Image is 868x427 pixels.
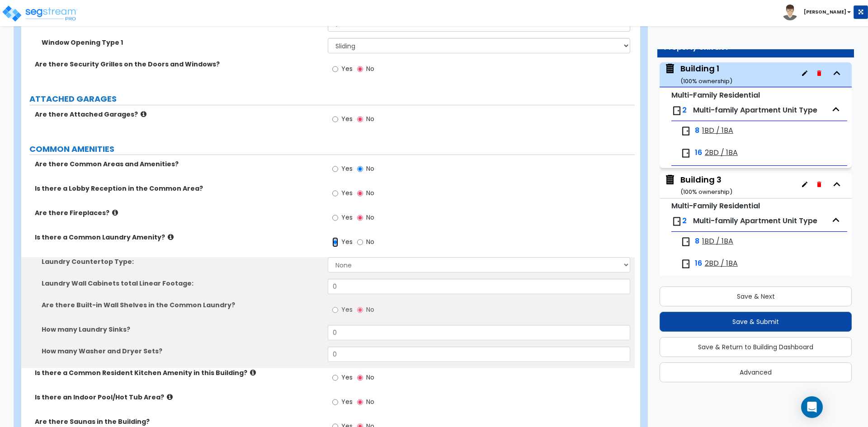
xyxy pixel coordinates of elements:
[671,90,760,100] small: Multi-Family Residential
[332,237,338,247] input: Yes
[35,393,321,402] label: Is there an Indoor Pool/Hot Tub Area?
[702,126,733,136] span: 1BD / 1BA
[682,105,687,115] span: 2
[29,93,635,105] label: ATTACHED GARAGES
[693,105,817,115] span: Multi-family Apartment Unit Type
[167,394,173,400] i: click for more info!
[680,258,691,269] img: door.png
[35,208,321,217] label: Are there Fireplaces?
[357,373,363,383] input: No
[141,111,146,117] i: click for more info!
[341,373,353,382] span: Yes
[782,5,798,20] img: avatar.png
[250,369,256,376] i: click for more info!
[664,63,676,75] img: building.svg
[366,237,374,246] span: No
[357,188,363,198] input: No
[42,325,321,334] label: How many Laundry Sinks?
[332,188,338,198] input: Yes
[1,5,78,23] img: logo_pro_r.png
[660,312,852,332] button: Save & Submit
[660,362,852,382] button: Advanced
[35,110,321,119] label: Are there Attached Garages?
[705,258,738,269] span: 2BD / 1BA
[332,373,338,383] input: Yes
[693,216,817,226] span: Multi-family Apartment Unit Type
[366,188,374,197] span: No
[341,213,353,222] span: Yes
[705,148,738,158] span: 2BD / 1BA
[366,213,374,222] span: No
[341,305,353,314] span: Yes
[366,305,374,314] span: No
[357,114,363,124] input: No
[664,174,732,197] span: Building 3
[366,397,374,406] span: No
[357,397,363,407] input: No
[42,300,321,310] label: Are there Built-in Wall Shelves in the Common Laundry?
[341,397,353,406] span: Yes
[42,347,321,356] label: How many Washer and Dryer Sets?
[35,368,321,377] label: Is there a Common Resident Kitchen Amenity in this Building?
[29,143,635,155] label: COMMON AMENITIES
[35,60,321,69] label: Are there Security Grilles on the Doors and Windows?
[664,174,676,186] img: building.svg
[35,184,321,193] label: Is there a Lobby Reception in the Common Area?
[332,397,338,407] input: Yes
[664,63,732,86] span: Building 1
[366,114,374,123] span: No
[341,114,353,123] span: Yes
[357,164,363,174] input: No
[35,160,321,169] label: Are there Common Areas and Amenities?
[42,38,321,47] label: Window Opening Type 1
[357,305,363,315] input: No
[702,236,733,247] span: 1BD / 1BA
[680,148,691,159] img: door.png
[341,237,353,246] span: Yes
[332,64,338,74] input: Yes
[671,216,682,227] img: door.png
[660,337,852,357] button: Save & Return to Building Dashboard
[680,188,732,196] small: ( 100 % ownership)
[35,417,321,426] label: Are there Saunas in the Building?
[680,174,732,197] div: Building 3
[341,188,353,197] span: Yes
[42,257,321,266] label: Laundry Countertop Type:
[680,63,732,86] div: Building 1
[671,105,682,116] img: door.png
[660,286,852,306] button: Save & Next
[695,148,702,158] span: 16
[695,126,699,136] span: 8
[332,213,338,223] input: Yes
[366,373,374,382] span: No
[112,209,118,216] i: click for more info!
[695,236,699,247] span: 8
[332,114,338,124] input: Yes
[682,216,687,226] span: 2
[366,64,374,73] span: No
[680,77,732,85] small: ( 100 % ownership)
[332,305,338,315] input: Yes
[332,164,338,174] input: Yes
[168,234,174,240] i: click for more info!
[801,396,823,418] div: Open Intercom Messenger
[804,9,846,15] b: [PERSON_NAME]
[680,126,691,136] img: door.png
[366,164,374,173] span: No
[341,64,353,73] span: Yes
[357,64,363,74] input: No
[680,236,691,247] img: door.png
[671,201,760,211] small: Multi-Family Residential
[357,237,363,247] input: No
[42,279,321,288] label: Laundry Wall Cabinets total Linear Footage:
[695,258,702,269] span: 16
[35,233,321,242] label: Is there a Common Laundry Amenity?
[341,164,353,173] span: Yes
[357,213,363,223] input: No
